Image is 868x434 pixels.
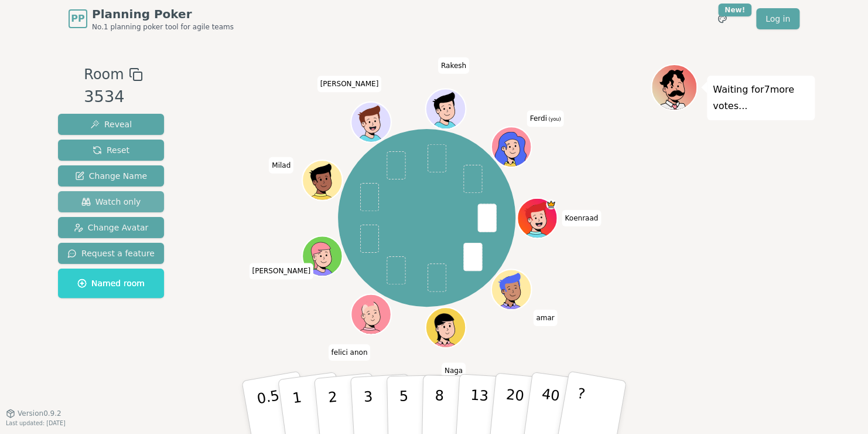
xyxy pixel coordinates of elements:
[317,76,382,92] span: Click to change your name
[527,110,563,127] span: Click to change your name
[438,57,469,73] span: Click to change your name
[712,8,733,29] button: New!
[84,64,124,85] span: Room
[77,277,145,289] span: Named room
[81,196,141,208] span: Watch only
[92,22,234,32] span: No.1 planning poker tool for agile teams
[713,82,809,114] p: Waiting for 7 more votes...
[90,118,132,130] span: Reveal
[249,263,313,279] span: Click to change your name
[58,165,164,187] button: Change Name
[547,117,561,122] span: (you)
[18,409,61,418] span: Version 0.9.2
[269,157,293,173] span: Click to change your name
[67,247,155,259] span: Request a feature
[92,6,234,22] span: Planning Poker
[58,114,164,135] button: Reveal
[756,8,799,29] a: Log in
[75,170,147,182] span: Change Name
[58,243,164,264] button: Request a feature
[718,4,751,16] div: New!
[71,12,84,26] span: PP
[562,210,601,226] span: Click to change your name
[493,128,530,165] button: Click to change your avatar
[533,309,557,325] span: Click to change your name
[93,144,129,156] span: Reset
[6,409,61,418] button: Version0.9.2
[69,6,234,32] a: PPPlanning PokerNo.1 planning poker tool for agile teams
[58,217,164,238] button: Change Avatar
[58,191,164,212] button: Watch only
[84,85,142,109] div: 3534
[442,362,466,379] span: Click to change your name
[74,222,149,233] span: Change Avatar
[58,140,164,161] button: Reset
[58,269,164,298] button: Named room
[6,420,66,426] span: Last updated: [DATE]
[328,344,370,360] span: Click to change your name
[546,199,556,209] span: Koenraad is the host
